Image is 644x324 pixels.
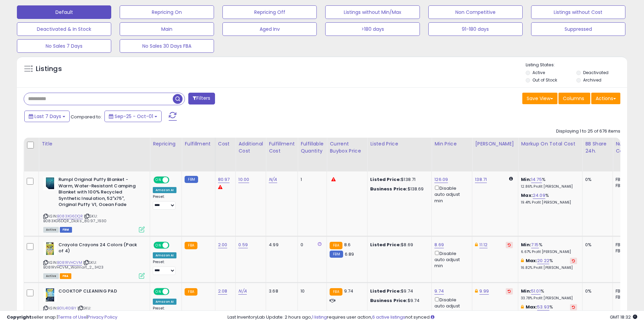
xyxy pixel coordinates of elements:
[475,140,515,147] div: [PERSON_NAME]
[301,288,321,294] div: 10
[188,93,215,105] button: Filters
[521,296,577,301] p: 33.78% Profit [PERSON_NAME]
[58,177,141,210] b: Rumpl Original Puffy Blanket - Warm, Water-Resistant Camping Blanket with 100% Recycled Synthetic...
[537,257,549,264] a: 20.22
[558,93,590,104] button: Columns
[43,242,57,255] img: 51tbG--nKhL._SL40_.jpg
[521,140,579,147] div: Markup on Total Cost
[36,64,62,74] h5: Listings
[521,192,577,205] div: %
[120,22,214,36] button: Main
[475,176,487,183] a: 138.71
[521,241,531,248] b: Min:
[153,260,176,275] div: Preset:
[434,288,444,295] a: 9.74
[218,241,228,248] a: 2.00
[185,242,197,249] small: FBA
[153,187,176,193] div: Amazon AI
[301,242,321,248] div: 0
[325,22,420,36] button: >180 days
[583,77,601,83] label: Archived
[104,111,162,122] button: Sep-25 - Oct-01
[58,288,141,296] b: COOKTOP CLEANING PAD
[434,176,448,183] a: 126.09
[531,5,625,19] button: Listings without Cost
[228,314,637,321] div: Last InventoryLab Update: 2 hours ago, requires user action, not synced.
[269,140,295,155] div: Fulfillment Cost
[370,177,426,183] div: $138.71
[521,192,533,199] b: Max:
[616,242,638,248] div: FBA: 9
[532,70,545,75] label: Active
[532,77,557,83] label: Out of Stock
[372,314,405,320] a: 6 active listings
[531,241,539,248] a: 7.15
[42,140,147,147] div: Title
[585,288,607,294] div: 0%
[330,140,364,155] div: Current Buybox Price
[521,242,577,254] div: %
[222,22,317,36] button: Aged Inv
[43,177,145,232] div: ASIN:
[616,140,640,155] div: Num of Comp.
[88,314,117,320] a: Privacy Policy
[60,273,71,279] span: FBA
[585,177,607,183] div: 0%
[60,227,72,233] span: FBM
[330,288,342,296] small: FBA
[521,184,577,189] p: 12.86% Profit [PERSON_NAME]
[370,186,426,192] div: $138.69
[616,294,638,300] div: FBM: 3
[222,5,317,19] button: Repricing Off
[537,304,549,310] a: 53.93
[238,288,246,295] a: N/A
[71,114,102,120] span: Compared to:
[218,176,230,183] a: 80.97
[521,176,531,183] b: Min:
[43,288,57,302] img: 41VX9zH8kwL._SL40_.jpg
[521,200,577,205] p: 19.41% Profit [PERSON_NAME]
[238,176,249,183] a: 10.00
[370,186,407,192] b: Business Price:
[154,242,163,248] span: ON
[533,192,545,199] a: 24.09
[428,5,523,19] button: Non Competitive
[526,257,538,264] b: Max:
[345,251,354,257] span: 6.89
[43,227,59,233] span: All listings currently available for purchase on Amazon
[531,288,541,295] a: 51.01
[185,288,197,296] small: FBA
[218,288,228,295] a: 2.08
[616,183,638,189] div: FBM: 0
[154,177,163,183] span: ON
[344,288,354,294] span: 9.74
[154,289,163,295] span: ON
[521,265,577,270] p: 16.82% Profit [PERSON_NAME]
[269,176,277,183] a: N/A
[43,273,59,279] span: All listings currently available for purchase on Amazon
[168,177,179,183] span: OFF
[330,242,342,249] small: FBA
[479,241,487,248] a: 11.12
[610,314,637,320] span: 2025-10-9 18:32 GMT
[7,314,117,321] div: seller snap | |
[526,62,627,68] p: Listing States:
[43,242,145,278] div: ASIN:
[185,140,212,147] div: Fulfillment
[43,260,103,270] span: | SKU: B081RVHCVM_Walmart_2_3423
[521,288,577,301] div: %
[434,250,467,269] div: Disable auto adjust min
[556,128,620,135] div: Displaying 1 to 25 of 676 items
[616,177,638,183] div: FBA: 0
[238,140,263,155] div: Additional Cost
[591,93,620,104] button: Actions
[531,22,625,36] button: Suppressed
[301,177,321,183] div: 1
[583,70,609,75] label: Deactivated
[269,288,292,294] div: 3.68
[168,242,179,248] span: OFF
[120,5,214,19] button: Repricing On
[585,242,607,248] div: 0%
[434,140,469,147] div: Min Price
[344,241,351,248] span: 8.6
